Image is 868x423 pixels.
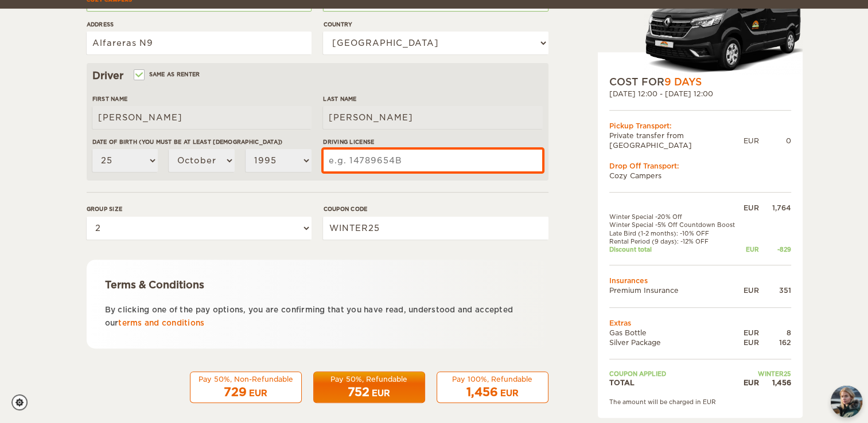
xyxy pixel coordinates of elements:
[609,370,741,378] td: Coupon applied
[11,394,35,410] a: Cookie settings
[759,245,791,253] div: -829
[197,374,294,384] div: Pay 50%, Non-Refundable
[609,378,741,387] td: TOTAL
[323,138,542,146] label: Driving License
[609,229,741,237] td: Late Bird (1-2 months): -10% OFF
[609,161,791,171] div: Drop Off Transport:
[609,237,741,245] td: Rental Period (9 days): -12% OFF
[321,374,418,384] div: Pay 50%, Refundable
[323,95,542,103] label: Last Name
[224,385,247,399] span: 729
[609,221,741,229] td: Winter Special -5% Off Countdown Boost
[348,385,369,399] span: 752
[609,213,741,221] td: Winter Special -20% Off
[759,338,791,347] div: 162
[664,76,702,88] span: 9 Days
[323,20,548,29] label: Country
[609,276,791,285] td: Insurances
[741,328,758,338] div: EUR
[190,371,302,404] button: Pay 50%, Non-Refundable 729 EUR
[609,75,791,89] div: COST FOR
[609,171,791,181] td: Cozy Campers
[92,138,312,146] label: Date of birth (You must be at least [DEMOGRAPHIC_DATA])
[759,203,791,213] div: 1,764
[741,370,791,378] td: WINTER25
[135,69,200,80] label: Same as renter
[249,387,267,399] div: EUR
[87,32,312,54] input: e.g. Street, City, Zip Code
[500,387,519,399] div: EUR
[609,245,741,253] td: Discount total
[831,386,862,417] button: chat-button
[609,131,744,150] td: Private transfer from [GEOGRAPHIC_DATA]
[92,95,312,103] label: First Name
[105,303,530,330] p: By clicking one of the pay options, you are confirming that you have read, understood and accepte...
[118,319,204,327] a: terms and conditions
[741,378,758,387] div: EUR
[87,205,312,213] label: Group size
[323,205,548,213] label: Coupon code
[759,328,791,338] div: 8
[741,338,758,347] div: EUR
[92,69,543,83] div: Driver
[105,278,530,292] div: Terms & Conditions
[609,318,791,328] td: Extras
[741,203,758,213] div: EUR
[609,89,791,99] div: [DATE] 12:00 - [DATE] 12:00
[323,149,542,172] input: e.g. 14789654B
[609,398,791,406] div: The amount will be charged in EUR
[466,385,498,399] span: 1,456
[313,371,425,404] button: Pay 50%, Refundable 752 EUR
[92,106,312,129] input: e.g. William
[744,136,759,146] div: EUR
[609,328,741,338] td: Gas Bottle
[609,286,741,296] td: Premium Insurance
[437,371,548,404] button: Pay 100%, Refundable 1,456 EUR
[323,106,542,129] input: e.g. Smith
[741,245,758,253] div: EUR
[609,121,791,131] div: Pickup Transport:
[741,286,758,296] div: EUR
[444,374,541,384] div: Pay 100%, Refundable
[831,386,862,417] img: Freyja at Cozy Campers
[609,338,741,347] td: Silver Package
[87,20,312,29] label: Address
[135,72,142,80] input: Same as renter
[759,286,791,296] div: 351
[372,387,390,399] div: EUR
[759,136,791,146] div: 0
[759,378,791,387] div: 1,456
